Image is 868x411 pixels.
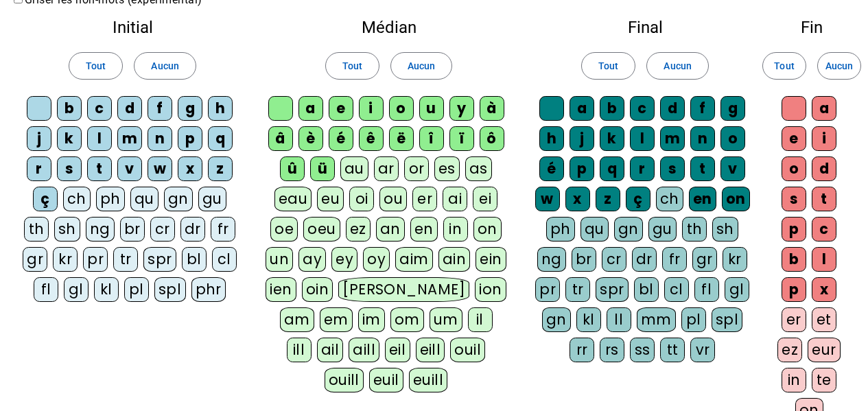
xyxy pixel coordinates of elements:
[473,217,502,242] div: on
[117,96,142,121] div: d
[53,247,78,272] div: kr
[325,52,379,80] button: Tout
[120,217,145,242] div: br
[358,307,385,332] div: im
[374,156,399,181] div: ar
[178,126,202,151] div: p
[480,126,504,151] div: ô
[570,156,594,181] div: p
[379,187,407,211] div: ou
[812,126,836,151] div: i
[808,338,841,362] div: eur
[450,338,485,362] div: ouil
[369,368,403,392] div: euil
[812,307,836,332] div: et
[465,156,492,181] div: as
[320,307,353,332] div: em
[825,58,853,74] span: Aucun
[480,96,504,121] div: à
[576,307,601,332] div: kl
[664,277,689,302] div: cl
[630,338,655,362] div: ss
[782,277,806,302] div: p
[600,338,624,362] div: rs
[27,126,51,151] div: j
[596,277,629,302] div: spr
[646,52,708,80] button: Aucun
[542,307,571,332] div: gn
[34,277,58,302] div: fl
[664,58,691,74] span: Aucun
[660,156,685,181] div: s
[476,247,506,272] div: ein
[782,368,806,392] div: in
[419,126,444,151] div: î
[329,96,353,121] div: e
[302,277,333,302] div: oin
[565,187,590,211] div: x
[570,126,594,151] div: j
[535,19,755,36] h2: Final
[329,126,353,151] div: é
[473,187,497,211] div: ei
[63,187,91,211] div: ch
[390,307,424,332] div: om
[614,217,643,242] div: gn
[782,126,806,151] div: e
[83,247,108,272] div: pr
[363,247,390,272] div: oy
[310,156,335,181] div: ü
[69,52,123,80] button: Tout
[117,156,142,181] div: v
[208,96,233,121] div: h
[630,126,655,151] div: l
[581,52,635,80] button: Tout
[817,52,861,80] button: Aucun
[626,187,650,211] div: ç
[54,217,80,242] div: sh
[178,96,202,121] div: g
[346,217,371,242] div: ez
[94,277,119,302] div: kl
[182,247,207,272] div: bl
[274,187,312,211] div: eau
[349,338,379,362] div: aill
[211,217,235,242] div: fr
[598,58,618,74] span: Tout
[443,217,468,242] div: in
[331,247,357,272] div: ey
[124,277,149,302] div: pl
[723,247,747,272] div: kr
[656,187,683,211] div: ch
[130,187,159,211] div: qu
[298,126,323,151] div: è
[376,217,405,242] div: an
[148,126,172,151] div: n
[24,217,49,242] div: th
[468,307,493,332] div: il
[782,247,806,272] div: b
[812,156,836,181] div: d
[443,187,467,211] div: ai
[812,217,836,242] div: c
[298,247,326,272] div: ay
[191,277,226,302] div: phr
[298,96,323,121] div: a
[408,58,435,74] span: Aucun
[390,52,452,80] button: Aucun
[317,338,344,362] div: ail
[812,247,836,272] div: l
[22,19,243,36] h2: Initial
[280,307,314,332] div: am
[180,217,205,242] div: dr
[689,187,716,211] div: en
[648,217,677,242] div: gu
[660,126,685,151] div: m
[64,277,89,302] div: gl
[782,156,806,181] div: o
[148,156,172,181] div: w
[23,247,47,272] div: gr
[812,187,836,211] div: t
[317,187,344,211] div: eu
[570,96,594,121] div: a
